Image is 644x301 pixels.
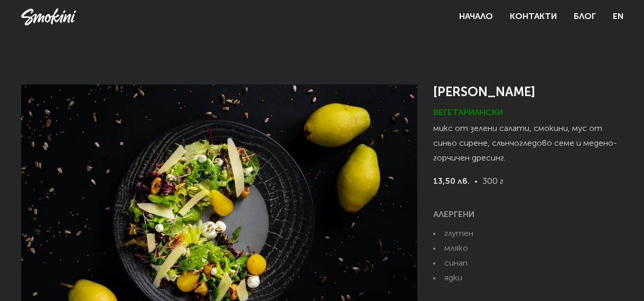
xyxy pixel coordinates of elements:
[433,241,623,256] li: мляко
[613,10,623,24] a: EN
[574,13,596,21] a: Блог
[433,107,503,117] span: Вегетариански
[433,208,623,222] h6: АЛЕРГЕНИ
[433,121,623,174] p: микс от зелени салати, смокини, мус от синьо сирене, слънчогледово семе и меденo-горчичен дресинг.
[459,13,493,21] a: Начало
[433,84,623,100] h1: [PERSON_NAME]
[433,271,623,286] li: ядки
[433,227,623,241] li: глутен
[433,256,623,271] li: синап
[433,174,623,208] p: 300 г
[433,174,470,189] strong: 13,50 лв.
[510,13,557,21] a: Контакти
